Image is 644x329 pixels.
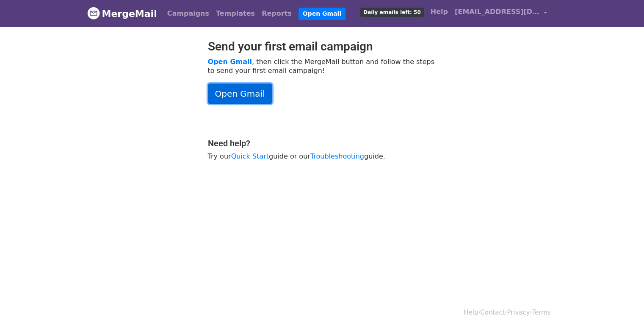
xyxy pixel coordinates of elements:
a: MergeMail [87,5,157,22]
span: Daily emails left: 50 [360,8,423,17]
a: Terms [532,309,550,316]
a: Open Gmail [299,8,345,20]
a: [EMAIL_ADDRESS][DOMAIN_NAME] [451,3,550,23]
a: Contact [480,309,505,316]
a: Help [427,3,451,20]
a: Help [464,309,478,316]
a: Troubleshooting [310,152,364,160]
span: [EMAIL_ADDRESS][DOMAIN_NAME] [455,7,539,17]
a: Templates [213,5,258,22]
p: Try our guide or our guide. [208,152,437,161]
a: Quick Start [231,152,269,160]
a: Open Gmail [208,84,272,104]
a: Reports [258,5,295,22]
a: Privacy [507,309,530,316]
p: , then click the MergeMail button and follow the steps to send your first email campaign! [208,57,437,75]
iframe: Chat Widget [602,288,644,329]
h4: Need help? [208,138,437,148]
a: Campaigns [164,5,213,22]
img: MergeMail logo [87,7,100,20]
a: Open Gmail [208,58,252,66]
a: Daily emails left: 50 [357,3,427,20]
h2: Send your first email campaign [208,39,437,54]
